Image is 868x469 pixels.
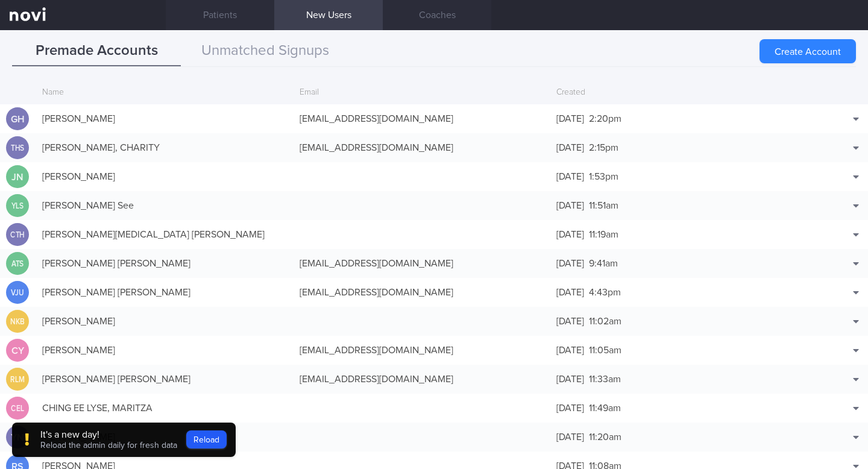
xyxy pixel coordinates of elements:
div: YN [6,426,29,449]
button: Unmatched Signups [181,36,350,66]
span: 11:49am [589,403,621,413]
span: 11:05am [589,345,621,355]
div: JN [6,165,29,189]
div: ATS [8,252,27,275]
span: [DATE] [556,114,584,124]
div: [EMAIL_ADDRESS][DOMAIN_NAME] [294,107,551,131]
div: YLS [8,194,27,218]
span: [DATE] [556,259,584,268]
div: [EMAIL_ADDRESS][DOMAIN_NAME] [294,367,551,391]
div: RLM [8,368,27,391]
div: VJU [8,281,27,304]
span: [DATE] [556,345,584,355]
span: [DATE] [556,143,584,153]
span: 11:19am [589,230,618,239]
span: 1:53pm [589,172,618,181]
span: [DATE] [556,403,584,413]
div: CEL [8,397,27,420]
div: [PERSON_NAME] [PERSON_NAME] [36,251,294,275]
span: 2:15pm [589,143,618,153]
span: [DATE] [556,288,584,297]
span: 11:02am [589,316,621,326]
span: 11:20am [589,432,621,442]
div: It's a new day! [40,429,177,441]
div: [PERSON_NAME] [PERSON_NAME] [36,280,294,304]
button: Premade Accounts [12,36,181,66]
span: 11:33am [589,374,621,384]
button: Create Account [759,39,856,63]
div: [EMAIL_ADDRESS][DOMAIN_NAME] [294,338,551,362]
div: [PERSON_NAME] [36,107,294,131]
div: Email [294,81,551,104]
div: [PERSON_NAME] [PERSON_NAME] [36,367,294,391]
span: 9:41am [589,259,618,268]
span: 2:20pm [589,114,621,124]
span: [DATE] [556,432,584,442]
div: [PERSON_NAME] [36,165,294,189]
span: [DATE] [556,230,584,239]
button: Reload [186,430,227,449]
div: CHING EE LYSE, MARITZA [36,396,294,420]
div: NKB [8,310,27,333]
div: [EMAIL_ADDRESS][DOMAIN_NAME] [294,251,551,275]
span: [DATE] [556,201,584,210]
div: THS [8,136,27,160]
div: [PERSON_NAME] [36,338,294,362]
div: [PERSON_NAME][MEDICAL_DATA] [PERSON_NAME] [36,222,294,247]
div: Created [550,81,808,104]
div: [PERSON_NAME] See [36,194,294,218]
div: CY [6,339,29,362]
div: CTH [8,223,27,247]
span: [DATE] [556,172,584,181]
span: [DATE] [556,316,584,326]
div: [PERSON_NAME], CHARITY [36,136,294,160]
div: GH [6,107,29,131]
span: 4:43pm [589,288,621,297]
div: [EMAIL_ADDRESS][DOMAIN_NAME] [294,280,551,304]
div: [PERSON_NAME] [36,309,294,333]
span: [DATE] [556,374,584,384]
div: [EMAIL_ADDRESS][DOMAIN_NAME] [294,136,551,160]
span: 11:51am [589,201,618,210]
div: Name [36,81,294,104]
span: Reload the admin daily for fresh data [40,441,177,450]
